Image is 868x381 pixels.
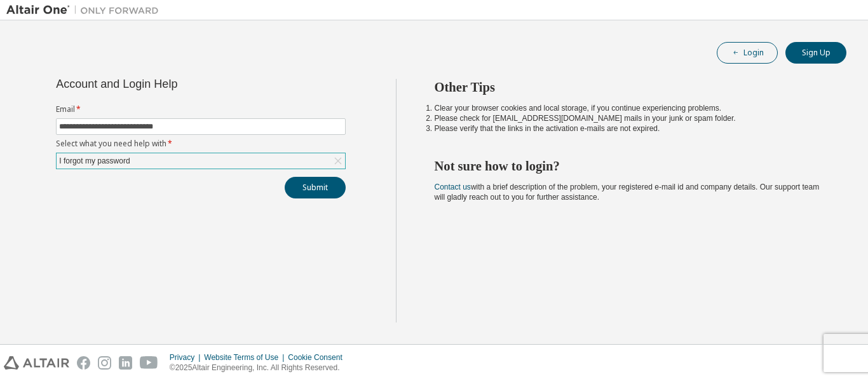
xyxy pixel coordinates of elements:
[56,79,288,89] div: Account and Login Help
[435,183,471,191] a: Contact us
[140,356,158,370] img: youtube.svg
[170,363,350,373] p: © 2025 Altair Engineering, Inc. All Rights Reserved.
[435,123,824,134] li: Please verify that the links in the activation e-mails are not expired.
[435,113,824,123] li: Please check for [EMAIL_ADDRESS][DOMAIN_NAME] mails in your junk or spam folder.
[170,352,204,363] div: Privacy
[77,356,90,370] img: facebook.svg
[435,158,824,174] h2: Not sure how to login?
[119,356,132,370] img: linkedin.svg
[785,42,846,64] button: Sign Up
[56,104,346,114] label: Email
[435,79,824,95] h2: Other Tips
[204,352,288,363] div: Website Terms of Use
[56,139,346,149] label: Select what you need help with
[57,154,132,168] div: I forgot my password
[57,153,345,169] div: I forgot my password
[288,352,349,363] div: Cookie Consent
[717,42,778,64] button: Login
[285,177,346,198] button: Submit
[435,103,824,113] li: Clear your browser cookies and local storage, if you continue experiencing problems.
[98,356,111,370] img: instagram.svg
[435,183,820,202] span: with a brief description of the problem, your registered e-mail id and company details. Our suppo...
[6,4,165,17] img: Altair One
[4,356,69,370] img: altair_logo.svg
